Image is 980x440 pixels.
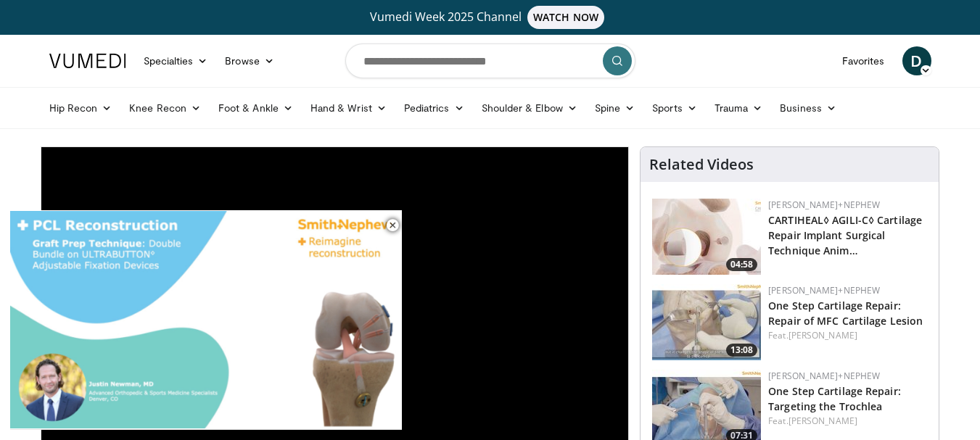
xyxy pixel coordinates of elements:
img: 304fd00c-f6f9-4ade-ab23-6f82ed6288c9.150x105_q85_crop-smart_upscale.jpg [652,284,761,360]
div: Feat. [768,329,927,342]
span: WATCH NOW [527,6,604,29]
button: Close [378,210,407,241]
a: 13:08 [652,284,761,360]
a: [PERSON_NAME]+Nephew [768,199,880,211]
span: 13:08 [726,344,757,357]
a: CARTIHEAL◊ AGILI-C◊ Cartilage Repair Implant Surgical Technique Anim… [768,213,922,257]
a: Browse [216,46,283,75]
img: 0d962de6-6f40-43c7-a91b-351674d85659.150x105_q85_crop-smart_upscale.jpg [652,199,761,275]
a: One Step Cartilage Repair: Targeting the Trochlea [768,384,901,413]
a: Hand & Wrist [302,94,395,123]
img: VuMedi Logo [49,54,126,68]
a: One Step Cartilage Repair: Repair of MFC Cartilage Lesion [768,299,923,328]
a: Knee Recon [120,94,210,123]
a: Business [771,94,845,123]
a: [PERSON_NAME] [788,415,857,427]
a: Sports [643,94,706,123]
input: Search topics, interventions [345,43,635,78]
a: Hip Recon [41,94,121,123]
a: Pediatrics [395,94,473,123]
span: 04:58 [726,258,757,271]
a: Vumedi Week 2025 ChannelWATCH NOW [52,6,929,29]
a: 04:58 [652,199,761,275]
a: Shoulder & Elbow [473,94,586,123]
a: Specialties [135,46,217,75]
a: D [902,46,931,75]
h4: Related Videos [649,156,754,173]
a: Foot & Ankle [210,94,302,123]
a: [PERSON_NAME]+Nephew [768,284,880,296]
a: Favorites [833,46,894,75]
a: Spine [586,94,643,123]
a: Trauma [706,94,772,123]
a: [PERSON_NAME] [788,329,857,341]
a: [PERSON_NAME]+Nephew [768,370,880,382]
video-js: Video Player [10,210,402,430]
div: Feat. [768,415,927,428]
